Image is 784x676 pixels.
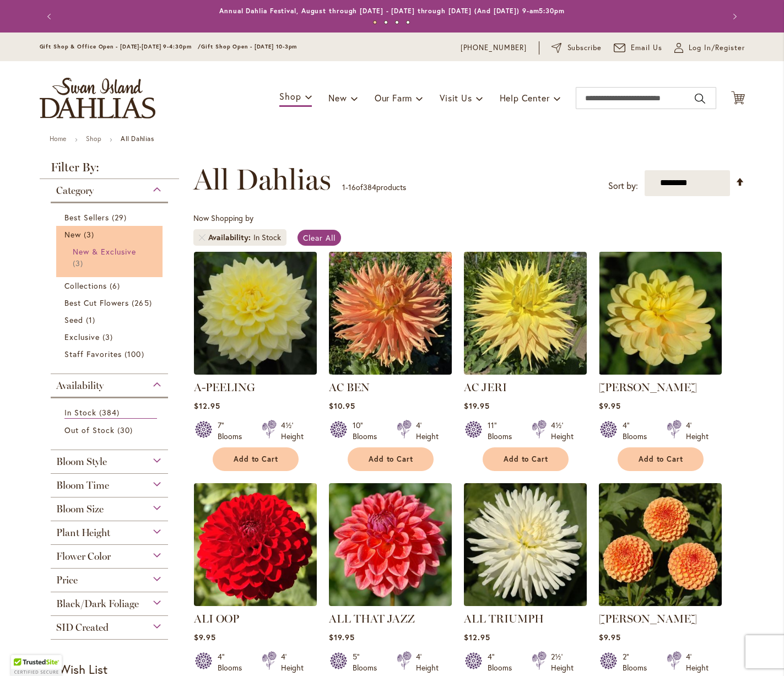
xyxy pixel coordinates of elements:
span: Now Shopping by [193,213,253,223]
span: Staff Favorites [64,349,122,359]
span: All Dahlias [193,163,331,196]
a: New [64,229,158,240]
button: 3 of 4 [395,20,399,24]
span: Add to Cart [234,455,279,464]
div: 10" Blooms [353,420,383,442]
span: $10.95 [329,401,355,411]
img: AC Jeri [464,252,587,375]
span: Exclusive [64,332,100,342]
a: Staff Favorites [64,348,158,360]
div: 4" Blooms [623,420,653,442]
span: Email Us [631,42,662,53]
div: 4' Height [416,420,439,442]
div: 4½' Height [281,420,304,442]
a: ALL TRIUMPH [464,612,544,625]
a: Home [50,134,67,143]
img: AMBER QUEEN [599,483,722,606]
span: New & Exclusive [73,246,137,257]
span: Bloom Time [56,479,109,491]
div: 4½' Height [551,420,574,442]
img: AC BEN [329,252,452,375]
span: 30 [117,424,136,436]
span: 265 [132,297,154,309]
span: Gift Shop Open - [DATE] 10-3pm [201,43,297,50]
span: 1 [342,182,345,192]
a: [PHONE_NUMBER] [461,42,527,53]
span: Shop [279,90,301,102]
div: 4' Height [686,420,709,442]
span: $9.95 [599,632,621,642]
div: 4' Height [416,651,439,673]
span: Bloom Style [56,456,107,468]
span: Gift Shop & Office Open - [DATE]-[DATE] 9-4:30pm / [40,43,202,50]
a: Clear All [298,230,341,246]
img: AHOY MATEY [599,252,722,375]
p: - of products [342,179,406,196]
a: [PERSON_NAME] [599,612,697,625]
span: $12.95 [464,632,490,642]
div: 2" Blooms [623,651,653,673]
button: Add to Cart [483,447,569,471]
img: ALL TRIUMPH [464,483,587,606]
img: A-Peeling [194,252,317,375]
span: Best Cut Flowers [64,298,129,308]
span: Collections [64,280,107,291]
a: Seed [64,314,158,326]
div: 11" Blooms [488,420,518,442]
button: Next [723,6,745,28]
span: Add to Cart [369,455,414,464]
span: Subscribe [567,42,602,53]
a: New &amp; Exclusive [73,246,149,269]
div: 2½' Height [551,651,574,673]
a: Email Us [614,42,662,53]
img: ALL THAT JAZZ [329,483,452,606]
a: [PERSON_NAME] [599,381,697,394]
span: $9.95 [194,632,216,642]
a: AC BEN [329,366,452,377]
a: ALL THAT JAZZ [329,612,415,625]
span: Best Sellers [64,212,110,223]
a: A-PEELING [194,381,255,394]
button: 2 of 4 [384,20,388,24]
span: Log In/Register [689,42,745,53]
button: Add to Cart [348,447,434,471]
a: AC Jeri [464,366,587,377]
span: Plant Height [56,527,110,539]
a: Annual Dahlia Festival, August through [DATE] - [DATE] through [DATE] (And [DATE]) 9-am5:30pm [219,7,565,15]
span: 29 [112,212,129,223]
a: AMBER QUEEN [599,598,722,608]
span: New [328,92,347,104]
a: Subscribe [551,42,602,53]
a: Collections [64,280,158,291]
button: Add to Cart [213,447,299,471]
span: Price [56,574,78,586]
button: Previous [40,6,62,28]
strong: All Dahlias [121,134,154,143]
span: Black/Dark Foliage [56,598,139,610]
a: ALI OOP [194,612,239,625]
span: Visit Us [440,92,472,104]
a: Out of Stock 30 [64,424,158,436]
div: In Stock [253,232,281,243]
a: AHOY MATEY [599,366,722,377]
a: AC BEN [329,381,370,394]
a: Best Sellers [64,212,158,223]
span: Help Center [500,92,550,104]
a: Remove Availability In Stock [199,234,206,241]
a: AC JERI [464,381,507,394]
a: Log In/Register [674,42,745,53]
span: $9.95 [599,401,621,411]
iframe: Launch Accessibility Center [8,637,39,668]
span: Bloom Size [56,503,104,515]
span: In Stock [64,407,96,418]
span: 3 [84,229,97,240]
div: 7" Blooms [218,420,248,442]
a: Best Cut Flowers [64,297,158,309]
span: Out of Stock [64,425,115,435]
span: Add to Cart [504,455,549,464]
a: In Stock 384 [64,407,158,419]
span: Seed [64,315,83,325]
a: A-Peeling [194,366,317,377]
span: $19.95 [464,401,490,411]
span: 3 [73,257,86,269]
